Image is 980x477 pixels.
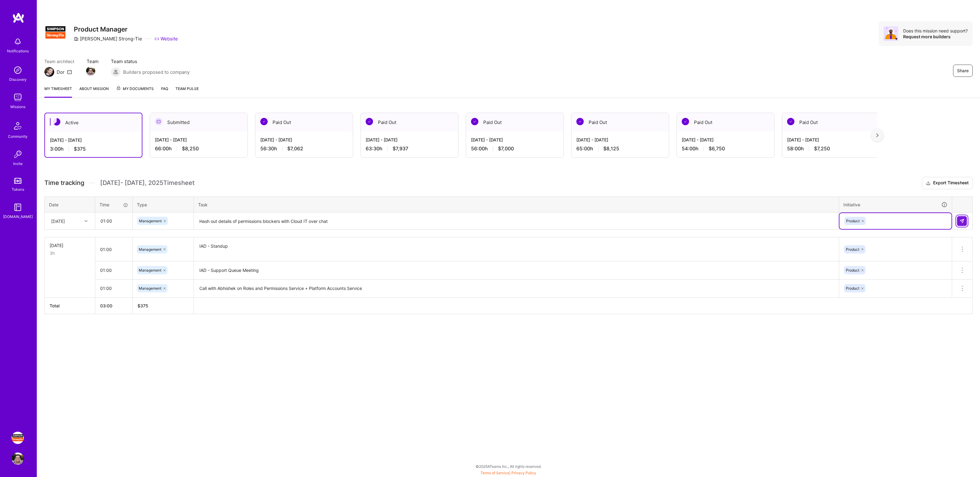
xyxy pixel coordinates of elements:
[471,145,559,152] div: 56:00 h
[957,68,969,74] span: Share
[50,146,137,152] div: 3:00 h
[571,113,669,132] div: Paid Out
[959,219,964,223] img: Submit
[111,58,190,65] span: Team status
[155,145,243,152] div: 66:00 h
[393,145,408,152] span: $7,937
[787,137,875,143] div: [DATE] - [DATE]
[182,145,199,152] span: $8,250
[133,197,194,212] th: Type
[150,113,247,132] div: Submitted
[86,66,95,76] img: Team Member Avatar
[123,69,190,75] span: Builders proposed to company
[953,65,973,77] button: Share
[57,69,65,75] div: Dor
[13,160,23,167] div: Invite
[74,146,86,152] span: $375
[7,48,29,54] div: Notifications
[194,238,838,261] textarea: IAD - Standup
[194,262,838,279] textarea: IAD - Support Queue Meeting
[95,241,132,257] input: HH:MM
[366,137,453,143] div: [DATE] - [DATE]
[677,113,774,132] div: Paid Out
[51,218,65,224] div: [DATE]
[50,137,137,143] div: [DATE] - [DATE]
[466,113,563,132] div: Paid Out
[787,118,794,125] img: Paid Out
[12,432,24,444] img: Simpson Strong-Tie: Product Manager
[10,118,25,133] img: Community
[361,113,458,132] div: Paid Out
[45,297,95,314] th: Total
[95,262,132,278] input: HH:MM
[884,26,898,41] img: Avatar
[116,85,154,92] span: My Documents
[44,21,66,43] img: Company Logo
[9,76,27,83] div: Discovery
[682,118,689,125] img: Paid Out
[260,137,348,143] div: [DATE] - [DATE]
[10,453,25,465] a: User Avatar
[74,36,79,41] i: icon CompanyGray
[576,118,584,125] img: Paid Out
[260,145,348,152] div: 56:30 h
[481,471,509,475] a: Terms of Service
[139,247,161,252] span: Management
[74,36,142,42] div: [PERSON_NAME] Strong-Tie
[843,201,948,208] div: Initiative
[96,213,132,229] input: HH:MM
[957,216,967,226] div: null
[12,36,24,48] img: bell
[161,85,168,98] a: FAQ
[682,145,769,152] div: 54:00 h
[10,432,25,444] a: Simpson Strong-Tie: Product Manager
[44,85,72,98] a: My timesheet
[14,178,21,184] img: tokens
[12,64,24,76] img: discovery
[366,145,453,152] div: 63:30 h
[139,219,162,223] span: Management
[903,28,968,34] div: Does this mission need support?
[194,197,839,212] th: Task
[95,280,132,296] input: HH:MM
[8,133,28,140] div: Community
[194,280,838,297] textarea: Call with Abhishek on Roles and Permissions Service + Platform Accounts Service
[111,67,121,77] img: Builders proposed to company
[603,145,619,152] span: $8,125
[95,297,133,314] th: 03:00
[44,58,74,65] span: Team architect
[814,145,830,152] span: $7,250
[287,145,303,152] span: $7,062
[471,137,559,143] div: [DATE] - [DATE]
[576,137,664,143] div: [DATE] - [DATE]
[12,201,24,213] img: guide book
[846,247,859,252] span: Product
[53,118,60,126] img: Active
[139,268,161,272] span: Management
[74,25,178,33] h3: Product Manager
[846,286,859,291] span: Product
[175,85,199,98] a: Team Pulse
[100,201,128,208] div: Time
[116,85,154,98] a: My Documents
[50,242,90,249] div: [DATE]
[12,453,24,465] img: User Avatar
[12,12,24,23] img: logo
[155,118,162,125] img: Submitted
[782,113,880,132] div: Paid Out
[85,220,88,223] i: icon Chevron
[100,179,194,187] span: [DATE] - [DATE] , 2025 Timesheet
[260,118,268,125] img: Paid Out
[3,213,33,220] div: [DOMAIN_NAME]
[787,145,875,152] div: 58:00 h
[44,179,84,187] span: Time tracking
[44,67,54,77] img: Team Architect
[511,471,536,475] a: Privacy Policy
[12,148,24,160] img: Invite
[67,69,72,74] i: icon Mail
[37,459,980,474] div: © 2025 ATeams Inc., All rights reserved.
[876,133,879,137] img: right
[926,180,931,186] i: icon Download
[45,113,142,132] div: Active
[87,58,99,65] span: Team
